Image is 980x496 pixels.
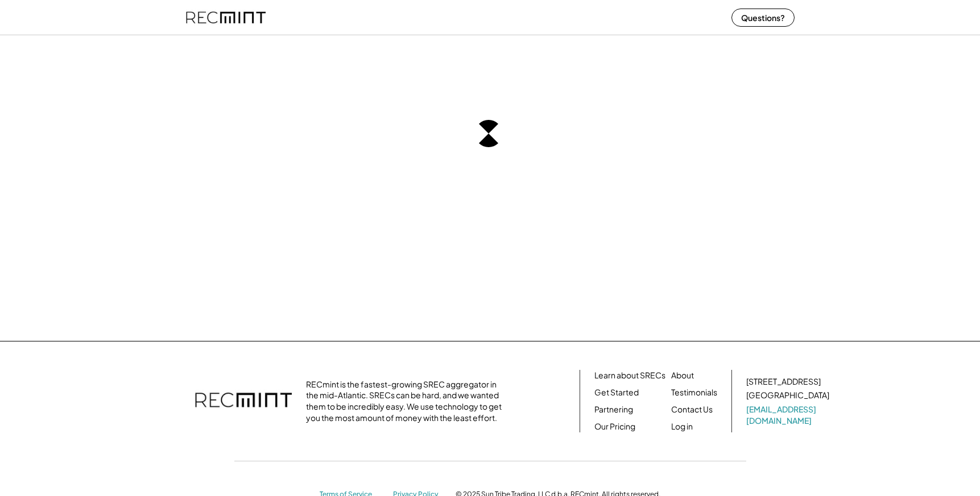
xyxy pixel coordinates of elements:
[306,379,508,423] div: RECmint is the fastest-growing SREC aggregator in the mid-Atlantic. SRECs can be hard, and we wan...
[594,387,639,398] a: Get Started
[594,404,633,415] a: Partnering
[671,421,693,432] a: Log in
[746,404,832,426] a: [EMAIL_ADDRESS][DOMAIN_NAME]
[594,370,665,381] a: Learn about SRECs
[731,9,795,27] button: Questions?
[746,376,821,387] div: [STREET_ADDRESS]
[186,2,266,32] img: recmint-logotype%403x%20%281%29.jpeg
[671,404,713,415] a: Contact Us
[671,370,694,381] a: About
[195,381,292,421] img: recmint-logotype%403x.png
[594,421,635,432] a: Our Pricing
[746,390,829,401] div: [GEOGRAPHIC_DATA]
[671,387,717,398] a: Testimonials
